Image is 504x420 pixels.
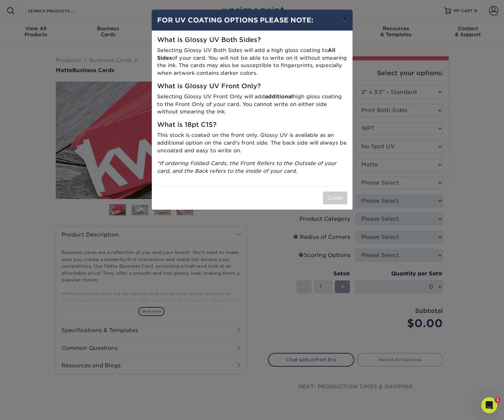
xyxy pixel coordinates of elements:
h4: FOR UV COATING OPTIONS PLEASE NOTE: [157,15,347,25]
p: Selecting Glossy UV Both Sides will add a high gloss coating to of your card. You will not be abl... [157,47,347,77]
strong: additional [265,93,293,100]
h5: What is Glossy UV Both Sides? [157,36,347,44]
p: Selecting Glossy UV Front Only will add high gloss coating to the Front Only of your card. You ca... [157,93,347,116]
strong: All Sides [157,47,335,61]
button: Close [323,192,347,204]
iframe: Intercom live chat [481,397,497,413]
p: This stock is coated on the front only. Glossy UV is available as an additional option on the car... [157,132,347,154]
i: *If ordering Folded Cards, the Front Refers to the Outside of your card, and the Back refers to t... [157,160,336,174]
button: × [337,10,352,29]
h5: What is Glossy UV Front Only? [157,83,347,90]
span: 1 [495,397,500,403]
h5: What is 18pt C1S? [157,121,347,129]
